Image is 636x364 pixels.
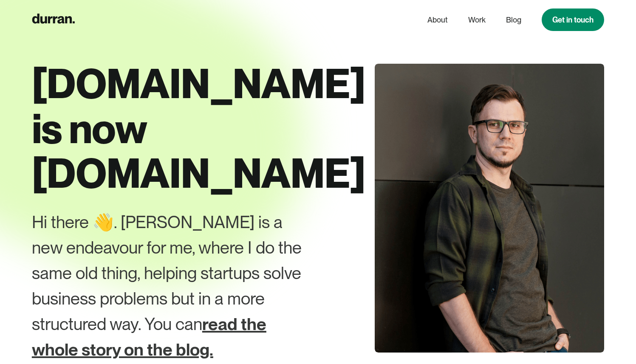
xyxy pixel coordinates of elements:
a: Blog [506,12,521,28]
a: About [427,12,448,28]
div: Hi there 👋. [PERSON_NAME] is a new endeavour for me, where I do the same old thing, helping start... [32,209,315,362]
a: Get in touch [542,8,604,31]
h1: [DOMAIN_NAME] is now [DOMAIN_NAME] [32,61,346,196]
a: read the whole story on the blog. [32,314,266,360]
a: home [32,11,75,28]
img: Daniel Andor [375,64,604,353]
a: Work [468,12,486,28]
